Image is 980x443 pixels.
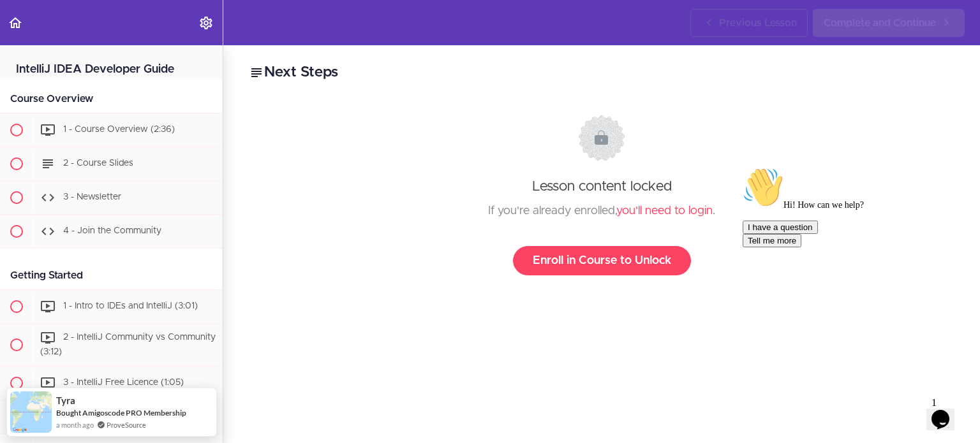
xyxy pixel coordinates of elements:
iframe: chat widget [738,162,967,386]
img: :wave: [5,5,46,46]
a: Amigoscode PRO Membership [82,408,186,418]
span: Previous Lesson [719,15,797,31]
button: I have a question [5,59,80,72]
a: Previous Lesson [690,9,808,37]
div: If you're already enrolled, . [261,201,942,221]
span: 3 - IntelliJ Free Licence (1:05) [63,378,184,387]
span: Bought [56,408,81,418]
a: Complete and Continue [813,9,965,37]
span: 2 - IntelliJ Community vs Community (3:12) [40,333,216,356]
span: Complete and Continue [824,15,936,31]
span: 1 - Course Overview (2:36) [63,125,175,134]
a: Enroll in Course to Unlock [513,246,691,275]
span: Hi! How can we help? [5,38,126,48]
span: a month ago [56,419,94,430]
span: 4 - Join the Community [63,226,161,235]
svg: Settings Menu [198,15,214,31]
div: Lesson content locked [261,115,942,275]
span: 1 - Intro to IDEs and IntelliJ (3:01) [63,301,198,310]
img: provesource social proof notification image [10,391,52,433]
h2: Next Steps [249,62,954,84]
iframe: chat widget [926,392,967,430]
span: 2 - Course Slides [63,159,133,168]
svg: Back to course curriculum [8,15,23,31]
a: you'll need to login [616,205,713,217]
div: 👋Hi! How can we help?I have a questionTell me more [5,5,235,85]
span: Tyra [56,395,75,406]
button: Tell me more [5,72,64,85]
a: ProveSource [107,419,146,430]
span: 3 - Newsletter [63,192,121,201]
